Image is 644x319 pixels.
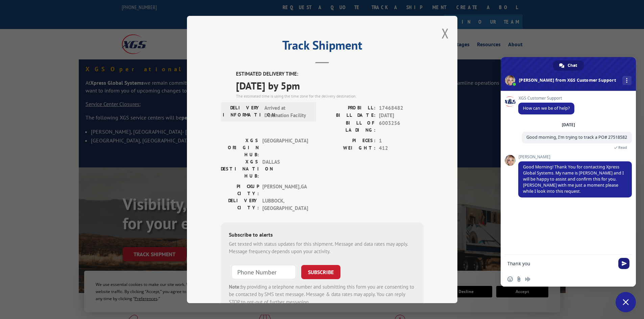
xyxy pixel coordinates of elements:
[221,183,259,197] label: PICKUP CITY:
[236,70,424,78] label: ESTIMATED DELIVERY TIME:
[262,137,308,158] span: [GEOGRAPHIC_DATA]
[322,144,376,152] label: WEIGHT:
[616,292,636,312] a: Close chat
[223,104,261,119] label: DELIVERY INFORMATION:
[236,78,424,93] span: [DATE] by 5pm
[264,104,310,119] span: Arrived at Destination Facility
[236,93,424,99] div: The estimated time is using the time zone for the delivery destination.
[221,137,259,158] label: XGS ORIGIN HUB:
[229,231,415,240] div: Subscribe to alerts
[322,112,376,119] label: BILL DATE:
[262,158,308,180] span: DALLAS
[301,265,340,279] button: SUBSCRIBE
[229,283,415,306] div: by providing a telephone number and submitting this form you are consenting to be contacted by SM...
[618,258,629,269] span: Send
[379,104,424,112] span: 17468482
[525,276,530,282] span: Audio message
[553,60,584,71] a: Chat
[379,144,424,152] span: 412
[322,104,376,112] label: PROBILL:
[221,41,424,53] h2: Track Shipment
[379,112,424,119] span: [DATE]
[568,60,577,71] span: Chat
[516,276,522,282] span: Send a file
[232,265,296,279] input: Phone Number
[562,123,575,127] div: [DATE]
[518,96,574,101] span: XGS Customer Support
[507,276,513,282] span: Insert an emoji
[523,105,570,111] span: How can we be of help?
[442,24,449,42] button: Close modal
[526,134,627,140] span: Good morning, I'm trying to track a PO# 27518582
[229,284,241,290] strong: Note:
[322,137,376,145] label: PIECES:
[221,158,259,180] label: XGS DESTINATION HUB:
[262,183,308,197] span: [PERSON_NAME] , GA
[229,240,415,256] div: Get texted with status updates for this shipment. Message and data rates may apply. Message frequ...
[618,145,627,150] span: Read
[379,119,424,134] span: 6003256
[379,137,424,145] span: 1
[322,119,376,134] label: BILL OF LADING:
[221,197,259,212] label: DELIVERY CITY:
[518,155,632,159] span: [PERSON_NAME]
[507,255,616,272] textarea: Compose your message...
[523,164,624,194] span: Good Morning! Thank You for contacting Xpress Global Systems. My name is [PERSON_NAME] and I will...
[262,197,308,212] span: LUBBOCK , [GEOGRAPHIC_DATA]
